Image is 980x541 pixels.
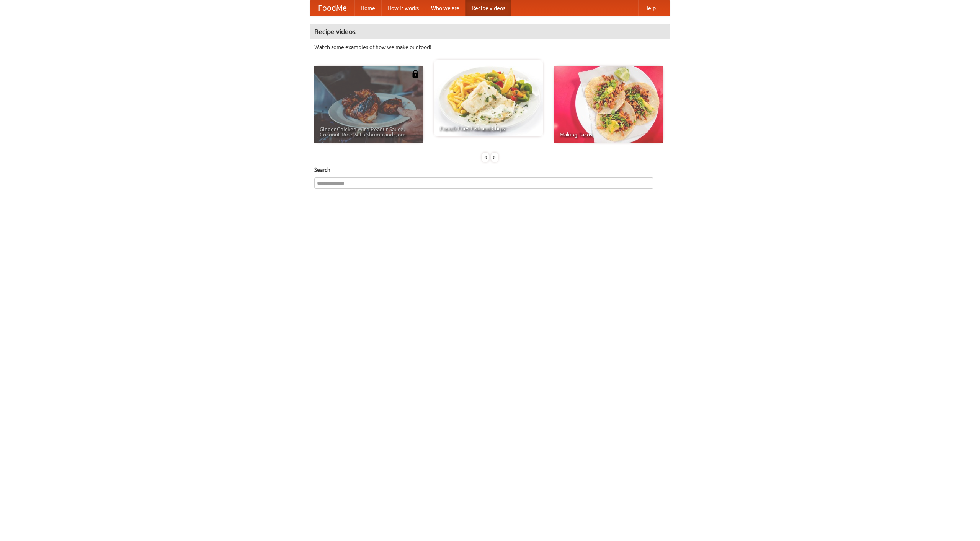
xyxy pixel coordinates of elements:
img: 483408.png [412,70,419,78]
a: Home [354,0,381,16]
a: Who we are [425,0,465,16]
div: « [482,153,489,162]
span: Making Tacos [560,132,658,137]
h4: Recipe videos [310,24,670,39]
h5: Search [314,166,666,174]
p: Watch some examples of how we make our food! [314,43,666,51]
a: Help [638,0,662,16]
span: French Fries Fish and Chips [439,126,537,131]
a: Making Tacos [554,66,663,143]
div: » [491,153,498,162]
a: Recipe videos [465,0,511,16]
a: French Fries Fish and Chips [434,60,543,136]
a: FoodMe [310,0,354,16]
a: How it works [381,0,425,16]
